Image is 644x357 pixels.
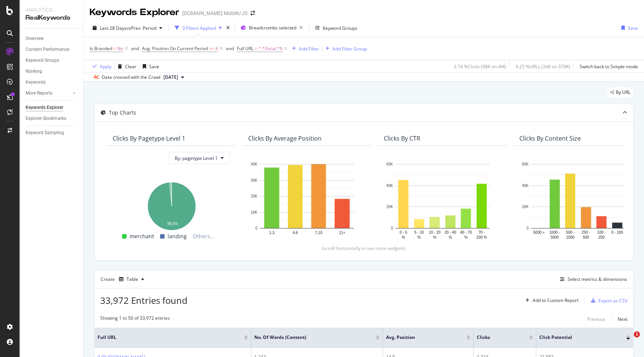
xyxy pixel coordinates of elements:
a: Keyword Groups [26,57,78,64]
button: Export as CSV [588,294,627,306]
text: 500 [583,235,589,239]
text: 250 - [581,230,590,234]
text: 40K [251,162,258,166]
div: times [225,24,231,32]
div: 9.25 % URLs ( 34K on 370K ) [516,63,570,70]
div: More Reports [26,89,52,97]
button: Last 28 DaysvsPrev. Period [90,22,165,34]
span: Others... [190,232,218,241]
text: 0 - 100 [611,230,623,234]
span: Click Potential [539,334,615,341]
text: 20 - 40 [444,230,456,234]
div: Clicks By Average Position [248,135,322,142]
button: Save [140,60,159,72]
span: vs Prev. Period [127,25,156,31]
text: 1-3 [269,231,275,235]
text: 20K [251,194,258,198]
span: By: pagetype Level 1 [175,155,218,161]
text: 500 - [566,230,575,234]
button: By: pagetype Level 1 [168,152,230,164]
div: (scroll horizontally to see more widgets) [104,245,624,251]
div: arrow-right-arrow-left [250,11,255,16]
div: Apply [100,63,111,70]
text: 5 - 10 [414,230,424,234]
text: 70 - [478,230,485,234]
div: [DOMAIN_NAME] Mobile/JS [182,9,247,17]
button: Add to Custom Report [522,294,578,306]
svg: A chart. [519,160,637,241]
text: 7-10 [315,231,322,235]
text: % [417,235,421,239]
button: Clear [115,60,136,72]
div: A chart. [248,160,366,241]
div: Create [101,273,147,285]
div: 2.74 % Clicks ( 98K on 4M ) [454,63,506,70]
div: Explorer Bookmarks [26,115,66,123]
div: Top Charts [109,109,136,116]
a: Explorer Bookmarks [26,115,78,123]
div: Clicks By pagetype Level 1 [113,135,185,142]
div: Export as CSV [598,297,627,304]
div: Clicks By CTR [384,135,420,142]
button: and [131,45,139,52]
text: 0 [255,226,258,230]
span: Breadcrumbs selected [249,25,296,31]
text: 5000 + [533,230,545,234]
span: ^.*/local.*$ [258,43,282,54]
text: 40 - 70 [460,230,472,234]
a: Keywords Explorer [26,104,78,112]
div: Switch back to Simple mode [580,63,638,70]
button: Table [116,273,147,285]
span: Is Branded [90,45,112,52]
a: Overview [26,35,78,43]
svg: A chart. [384,160,501,241]
span: = [255,45,257,52]
text: 40K [522,184,529,188]
button: and [226,45,234,52]
div: Data crossed with the Crawl [102,74,160,81]
div: and [226,45,234,52]
div: Ranking [26,67,42,75]
span: = [113,45,116,52]
div: Add Filter [299,46,319,52]
div: and [131,45,139,52]
div: Select metrics & dimensions [568,276,627,282]
button: Previous [587,315,605,324]
div: Previous [587,316,605,322]
div: Keywords [26,78,46,86]
button: Save [618,22,638,34]
span: landing [168,232,187,241]
div: legacy label [607,87,633,98]
span: No. of Words (Content) [254,334,365,341]
div: Content Performance [26,46,69,54]
text: % [449,235,452,239]
div: Overview [26,35,44,43]
text: 100 % [476,235,487,239]
text: 20K [522,205,529,209]
text: 40K [386,184,393,188]
span: Avg. Position [386,334,455,341]
text: 30K [251,178,258,182]
div: Save [149,63,159,70]
text: 20K [386,205,393,209]
div: Add to Custom Report [533,298,578,303]
div: Analytics [26,6,77,14]
text: 100 - [597,230,606,234]
div: Keyword Groups [26,57,59,64]
text: 10 - 20 [429,230,441,234]
text: 5000 [551,235,559,239]
text: 1000 [566,235,575,239]
button: Next [618,315,627,324]
button: Apply [90,60,111,72]
a: Keyword Sampling [26,129,78,137]
text: % [433,235,436,239]
button: [DATE] [160,73,187,82]
span: 33,972 Entries found [100,294,188,306]
div: Keywords Explorer [26,104,63,112]
button: Add Filter Group [322,44,367,53]
a: Content Performance [26,46,78,54]
text: 0 - 5 [400,230,407,234]
text: 10K [251,210,258,215]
